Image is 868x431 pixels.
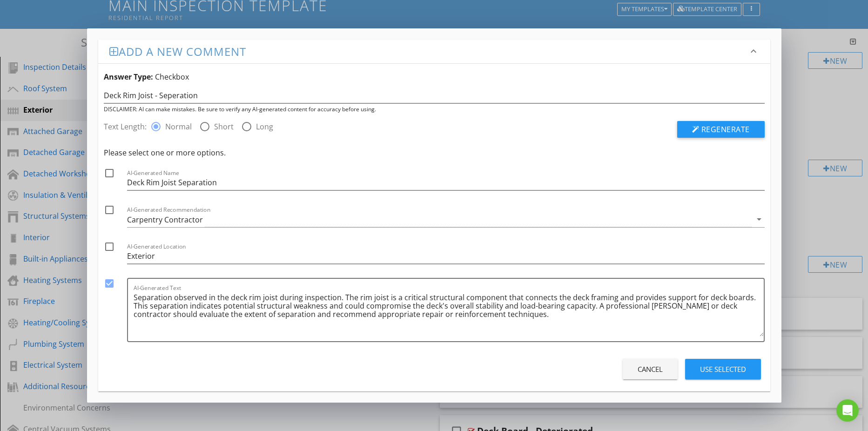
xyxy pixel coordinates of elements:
[127,249,765,264] input: AI-Generated Location
[109,45,748,58] h3: Add a new comment
[700,364,746,375] div: Use Selected
[748,46,759,57] i: keyboard_arrow_down
[127,175,765,190] input: AI-Generated Name
[677,121,765,138] button: Regenerate
[623,359,678,379] button: Cancel
[165,122,192,131] label: Normal
[256,122,273,131] label: Long
[836,399,859,422] div: Open Intercom Messenger
[104,147,765,158] div: Please select one or more options.
[754,214,765,225] i: arrow_drop_down
[701,124,750,135] span: Regenerate
[127,215,203,224] div: Carpentry Contractor
[104,105,765,114] div: DISCLAIMER: AI can make mistakes. Be sure to verify any AI-generated content for accuracy before ...
[638,364,663,375] div: Cancel
[685,359,761,379] button: Use Selected
[155,72,189,82] span: Checkbox
[104,72,153,82] strong: Answer Type:
[214,122,234,131] label: Short
[104,121,150,132] label: Text Length:
[104,88,765,103] input: Enter a few words (ex: leaky kitchen faucet)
